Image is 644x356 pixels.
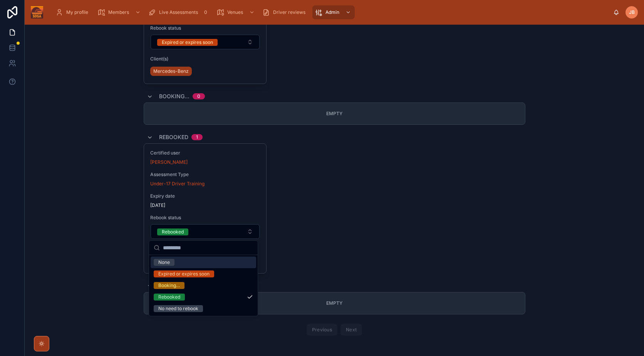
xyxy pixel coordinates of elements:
[150,159,188,165] a: [PERSON_NAME]
[150,25,260,31] span: Rebook status
[146,5,213,19] a: Live Assessments0
[31,6,43,18] img: App logo
[273,9,305,15] span: Driver reviews
[66,9,88,15] span: My profile
[159,133,188,141] span: Rebooked
[150,150,260,156] span: Certified user
[150,215,260,221] span: Rebook status
[95,5,144,19] a: Members
[159,9,198,15] span: Live Assessments
[49,4,613,21] div: scrollable content
[158,270,210,277] div: Expired or expires soon
[150,181,205,187] a: Under-17 Driver Training
[162,39,213,46] div: Expired or expires soon
[108,9,129,15] span: Members
[158,294,180,301] div: Rebooked
[162,228,184,235] div: Rebooked
[151,35,260,49] button: Select Button
[158,282,180,289] div: Booking…
[197,93,200,99] div: 0
[158,259,170,266] div: None
[325,9,339,15] span: Admin
[260,5,311,19] a: Driver reviews
[196,134,198,140] div: 1
[629,9,635,15] span: JB
[150,202,165,208] p: [DATE]
[312,5,355,19] a: Admin
[150,171,260,178] span: Assessment Type
[201,8,210,17] div: 0
[326,300,342,306] span: Empty
[53,5,94,19] a: My profile
[153,68,189,74] span: Mercedes-Benz
[227,9,243,15] span: Venues
[326,111,342,116] span: Empty
[149,255,258,316] div: Suggestions
[150,193,260,199] span: Expiry date
[151,224,260,239] button: Select Button
[150,56,260,62] span: Client(s)
[158,305,198,312] div: No need to rebook
[214,5,258,19] a: Venues
[159,92,190,100] span: Booking…
[150,67,192,76] a: Mercedes-Benz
